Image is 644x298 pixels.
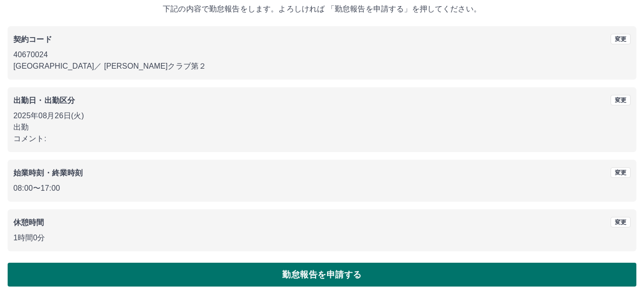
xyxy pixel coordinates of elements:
[13,183,631,194] p: 08:00 〜 17:00
[13,169,83,177] b: 始業時刻・終業時刻
[13,35,52,43] b: 契約コード
[611,217,631,227] button: 変更
[13,49,631,61] p: 40670024
[611,95,631,105] button: 変更
[13,61,631,72] p: [GEOGRAPHIC_DATA] ／ [PERSON_NAME]クラブ第２
[611,167,631,178] button: 変更
[13,218,44,226] b: 休憩時間
[13,232,631,244] p: 1時間0分
[13,133,631,144] p: コメント:
[8,263,636,287] button: 勤怠報告を申請する
[611,34,631,44] button: 変更
[13,96,75,104] b: 出勤日・出勤区分
[13,110,631,122] p: 2025年08月26日(火)
[13,122,631,133] p: 出勤
[8,3,636,15] p: 下記の内容で勤怠報告をします。よろしければ 「勤怠報告を申請する」を押してください。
